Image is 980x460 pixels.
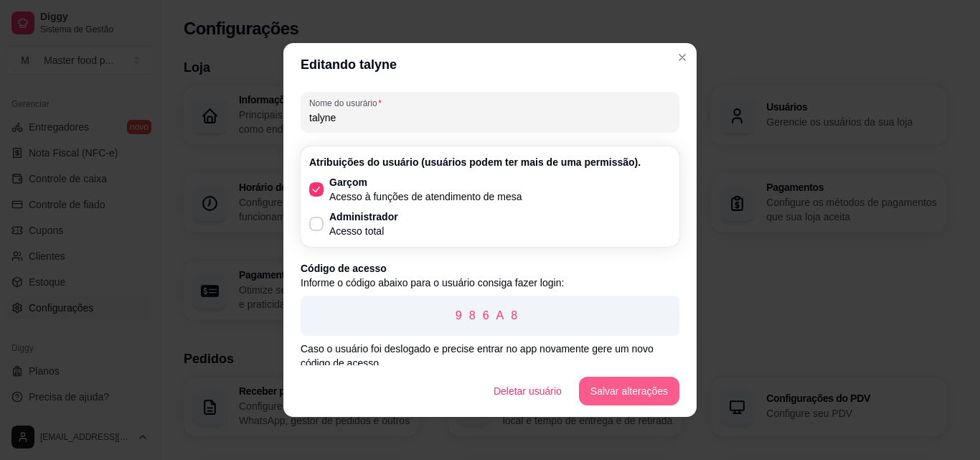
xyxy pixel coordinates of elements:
[671,46,694,69] button: Close
[579,377,679,405] button: Salvar alterações
[329,224,398,238] p: Acesso total
[301,342,679,370] p: Caso o usuário foi deslogado e precise entrar no app novamente gere um novo código de acesso.
[309,111,671,125] input: Nome do usurário
[301,261,679,276] p: Código de acesso
[312,307,668,324] p: 986A8
[301,276,679,290] p: Informe o código abaixo para o usuário consiga fazer login:
[283,43,697,86] header: Editando talyne
[482,377,573,405] button: Deletar usuário
[309,97,387,109] label: Nome do usurário
[329,175,522,189] p: Garçom
[329,210,398,224] p: Administrador
[309,155,671,169] p: Atribuições do usuário (usuários podem ter mais de uma permissão).
[329,189,522,204] p: Acesso à funções de atendimento de mesa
